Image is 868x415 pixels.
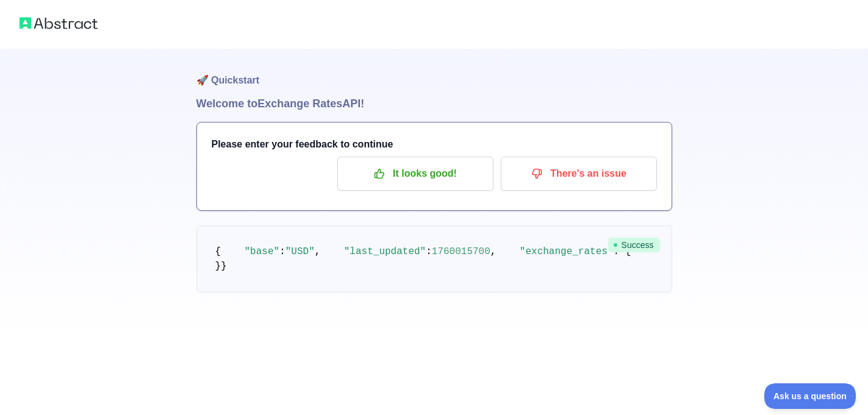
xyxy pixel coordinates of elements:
[285,246,315,257] span: "USD"
[215,246,221,257] span: {
[196,49,672,95] h1: 🚀 Quickstart
[520,246,614,257] span: "exchange_rates"
[608,238,660,252] span: Success
[501,157,657,191] button: There's an issue
[346,163,484,184] p: It looks good!
[432,246,490,257] span: 1760015700
[279,246,285,257] span: :
[337,157,493,191] button: It looks good!
[215,246,760,272] code: } }
[490,246,497,257] span: ,
[245,246,280,257] span: "base"
[510,163,648,184] p: There's an issue
[315,246,321,257] span: ,
[426,246,432,257] span: :
[196,95,672,112] h1: Welcome to Exchange Rates API!
[212,137,657,152] h3: Please enter your feedback to continue
[344,246,426,257] span: "last_updated"
[764,383,856,409] iframe: Toggle Customer Support
[20,15,98,32] img: Abstract logo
